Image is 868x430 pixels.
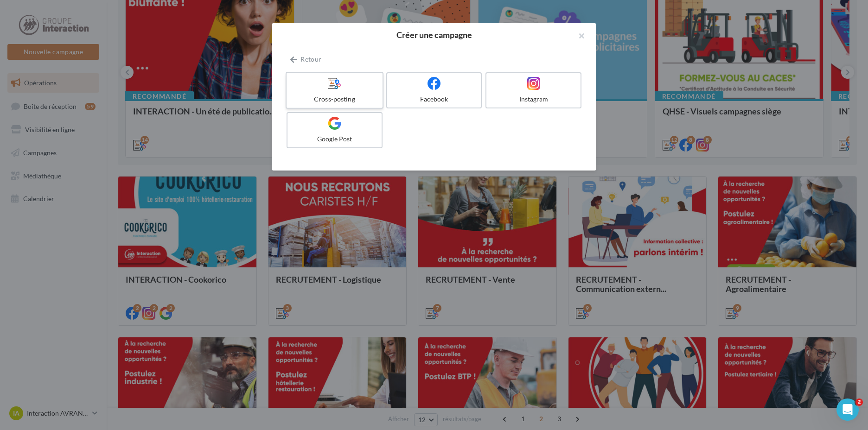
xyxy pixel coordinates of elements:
div: Instagram [490,95,577,104]
iframe: Intercom live chat [836,398,859,421]
div: Cross-posting [290,95,378,104]
h2: Créer une campagne [287,31,581,39]
div: Google Post [291,134,378,144]
button: Retour [287,54,325,65]
div: Facebook [391,95,478,104]
span: 2 [855,398,863,406]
